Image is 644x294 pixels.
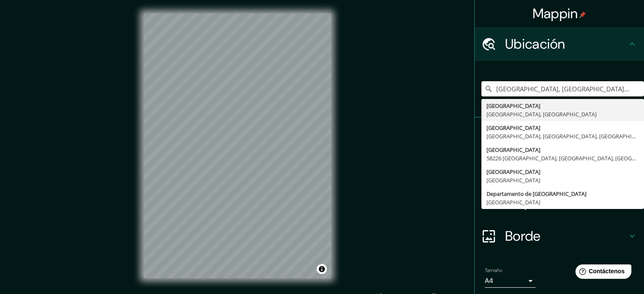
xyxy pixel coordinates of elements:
font: [GEOGRAPHIC_DATA], [GEOGRAPHIC_DATA] [486,110,597,118]
div: Estilo [475,151,644,185]
font: [GEOGRAPHIC_DATA] [486,168,540,176]
div: A4 [485,274,536,288]
font: [GEOGRAPHIC_DATA] [486,176,540,184]
font: Mappin [533,5,578,22]
div: Disposición [475,185,644,219]
iframe: Lanzador de widgets de ayuda [569,261,635,285]
font: [GEOGRAPHIC_DATA] [486,102,540,110]
font: Tamaño [485,267,502,274]
font: Departamento de [GEOGRAPHIC_DATA] [486,190,586,198]
img: pin-icon.png [579,11,586,18]
font: A4 [485,276,493,285]
font: Ubicación [505,35,565,53]
div: Ubicación [475,27,644,61]
font: Borde [505,227,541,245]
font: [GEOGRAPHIC_DATA] [486,146,540,154]
input: Elige tu ciudad o zona [481,81,644,96]
font: [GEOGRAPHIC_DATA] [486,124,540,132]
button: Activar o desactivar atribución [317,264,327,274]
font: [GEOGRAPHIC_DATA] [486,198,540,206]
div: Patas [475,118,644,151]
canvas: Mapa [144,14,331,278]
div: Borde [475,219,644,253]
